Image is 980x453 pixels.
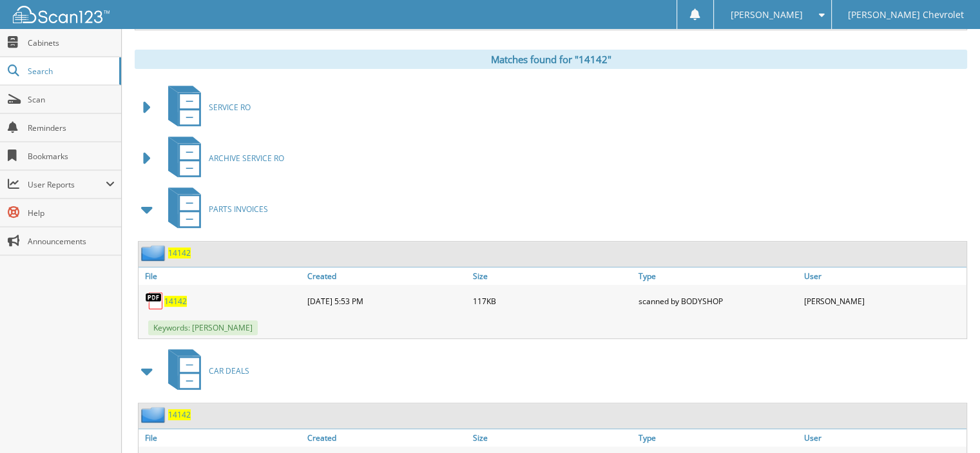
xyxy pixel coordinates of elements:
[28,207,115,218] span: Help
[470,288,635,314] div: 117KB
[801,267,966,285] a: User
[209,102,251,113] span: SERVICE RO
[209,204,268,215] span: PARTS INVOICES
[209,153,284,164] span: ARCHIVE SERVICE RO
[148,320,258,335] span: Keywords: [PERSON_NAME]
[209,365,249,376] span: CAR DEALS
[168,247,191,258] a: 14142
[28,37,115,48] span: Cabinets
[635,288,801,314] div: scanned by BODYSHOP
[730,11,802,19] span: [PERSON_NAME]
[848,11,964,19] span: [PERSON_NAME] Chevrolet
[141,245,168,261] img: folder2.png
[139,429,304,447] a: File
[28,122,115,133] span: Reminders
[635,267,801,285] a: Type
[801,288,966,314] div: [PERSON_NAME]
[160,133,284,184] a: ARCHIVE SERVICE RO
[916,391,980,453] iframe: Chat Widget
[168,409,191,420] a: 14142
[28,66,113,77] span: Search
[28,236,115,247] span: Announcements
[304,267,470,285] a: Created
[135,50,967,69] div: Matches found for "14142"
[160,184,268,235] a: PARTS INVOICES
[139,267,304,285] a: File
[28,151,115,162] span: Bookmarks
[304,288,470,314] div: [DATE] 5:53 PM
[635,429,801,447] a: Type
[28,94,115,105] span: Scan
[160,345,249,396] a: CAR DEALS
[801,429,966,447] a: User
[304,429,470,447] a: Created
[470,429,635,447] a: Size
[13,6,110,23] img: scan123-logo-white.svg
[164,296,187,307] a: 14142
[28,179,106,190] span: User Reports
[470,267,635,285] a: Size
[141,407,168,423] img: folder2.png
[145,291,164,311] img: PDF.png
[160,82,251,133] a: SERVICE RO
